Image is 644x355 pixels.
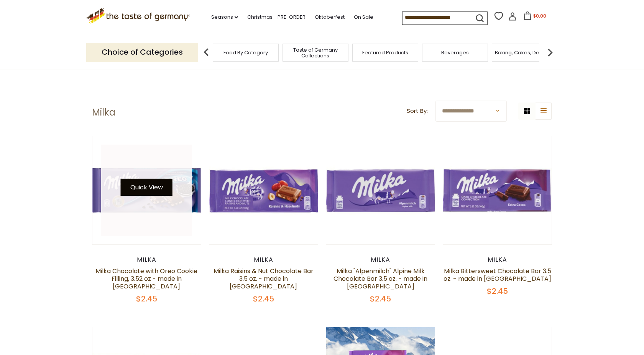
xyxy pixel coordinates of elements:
a: Milka "Alpenmilch" Alpine Milk Chocolate Bar 3.5 oz. - made in [GEOGRAPHIC_DATA] [333,267,427,291]
img: next arrow [542,45,558,60]
img: Milka [326,136,435,244]
img: previous arrow [199,45,214,60]
a: Featured Products [362,50,408,55]
div: Milka [443,256,552,264]
a: Milka Bittersweet Chocolate Bar 3.5 oz. - made in [GEOGRAPHIC_DATA] [444,267,551,283]
a: Food By Category [223,50,268,55]
a: Taste of Germany Collections [285,47,346,59]
h1: Milka [92,107,115,118]
img: Milka [92,136,201,244]
img: Milka [443,136,552,244]
a: Milka Chocolate with Oreo Cookie Filling, 3.52 oz - made in [GEOGRAPHIC_DATA] [95,267,197,291]
span: $2.45 [370,293,391,304]
span: $2.45 [253,293,274,304]
span: $2.45 [136,293,157,304]
a: Seasons [211,13,238,21]
span: $0.00 [533,13,546,19]
div: Milka [92,256,201,264]
div: Milka [209,256,318,264]
button: $0.00 [518,11,551,23]
span: $2.45 [487,286,508,296]
a: Christmas - PRE-ORDER [247,13,306,21]
a: Oktoberfest [315,13,345,21]
p: Choice of Categories [86,43,198,62]
a: On Sale [354,13,373,21]
a: Milka Raisins & Nut Chocolate Bar 3.5 oz. - made in [GEOGRAPHIC_DATA] [214,267,314,291]
img: Milka [209,136,318,244]
a: Beverages [441,50,469,55]
label: Sort By: [407,106,428,116]
div: Milka [326,256,435,264]
a: Baking, Cakes, Desserts [495,50,554,55]
button: Quick View [121,179,172,196]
